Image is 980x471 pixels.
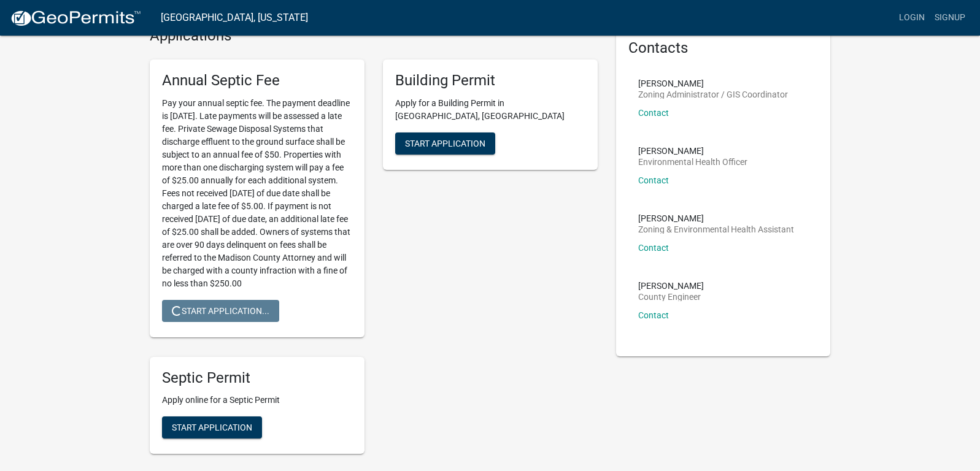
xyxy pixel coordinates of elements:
[150,27,598,464] wm-workflow-list-section: Applications
[638,147,747,155] p: [PERSON_NAME]
[638,214,794,223] p: [PERSON_NAME]
[162,416,262,438] button: Start Application
[638,79,788,88] p: [PERSON_NAME]
[172,305,269,315] span: Start Application...
[162,369,352,387] h5: Septic Permit
[638,293,704,301] p: County Engineer
[638,158,747,166] p: Environmental Health Officer
[395,132,495,155] button: Start Application
[894,6,930,29] a: Login
[162,97,352,290] p: Pay your annual septic fee. The payment deadline is [DATE]. Late payments will be assessed a late...
[930,6,970,29] a: Signup
[161,7,308,28] a: [GEOGRAPHIC_DATA], [US_STATE]
[638,225,794,234] p: Zoning & Environmental Health Assistant
[405,138,485,148] span: Start Application
[628,39,819,57] h5: Contacts
[395,72,585,90] h5: Building Permit
[150,27,598,45] h4: Applications
[638,108,669,118] a: Contact
[638,175,669,185] a: Contact
[162,394,352,407] p: Apply online for a Septic Permit
[162,300,279,322] button: Start Application...
[638,281,704,290] p: [PERSON_NAME]
[638,243,669,253] a: Contact
[638,90,788,99] p: Zoning Administrator / GIS Coordinator
[162,72,352,90] h5: Annual Septic Fee
[638,310,669,320] a: Contact
[395,97,585,123] p: Apply for a Building Permit in [GEOGRAPHIC_DATA], [GEOGRAPHIC_DATA]
[172,423,252,432] span: Start Application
